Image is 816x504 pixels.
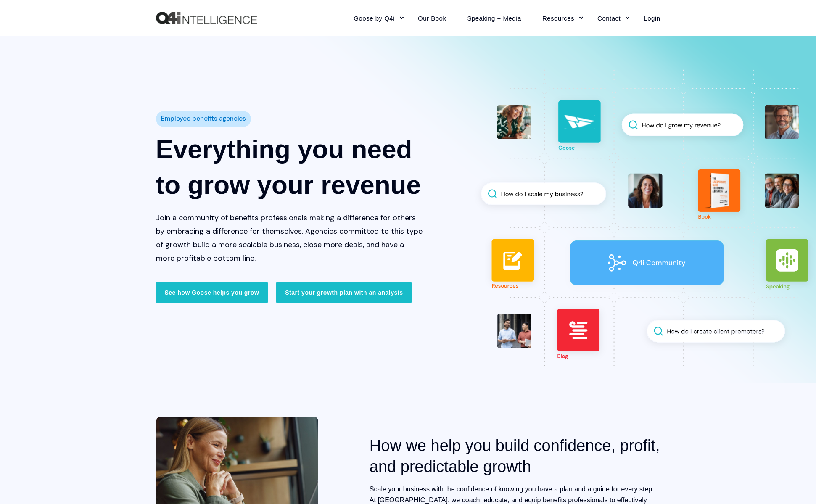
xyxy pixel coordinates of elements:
span: Employee benefits agencies [161,113,246,125]
a: Back to Home [156,12,257,24]
p: Join a community of benefits professionals making a difference for others by embracing a differen... [156,211,423,265]
h1: Everything you need to grow your revenue [156,131,423,203]
h2: How we help you build confidence, profit, and predictable growth [370,435,660,477]
a: See how Goose helps you grow [156,282,268,303]
img: Q4intelligence, LLC logo [156,12,257,24]
a: Start your growth plan with an analysis [276,282,412,303]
